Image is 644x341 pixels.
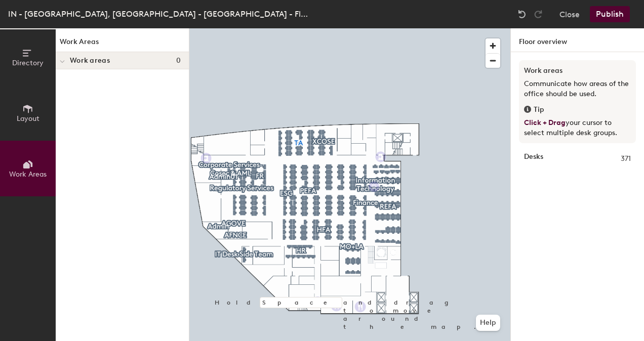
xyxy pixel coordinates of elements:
[9,170,47,179] span: Work Areas
[17,114,39,123] span: Layout
[524,118,566,127] span: Click + Drag
[590,6,630,22] button: Publish
[524,104,631,115] div: Tip
[517,9,527,19] img: Undo
[524,153,543,164] strong: Desks
[511,28,644,52] h1: Floor overview
[70,57,110,65] span: Work areas
[12,59,44,67] span: Directory
[621,153,631,164] span: 371
[8,8,312,20] div: IN - [GEOGRAPHIC_DATA], [GEOGRAPHIC_DATA] - [GEOGRAPHIC_DATA] - Floor 11
[524,118,631,138] p: your cursor to select multiple desk groups.
[533,9,543,19] img: Redo
[524,79,631,99] p: Communicate how areas of the office should be used.
[524,65,631,76] h3: Work areas
[559,6,580,22] button: Close
[56,36,189,52] h1: Work Areas
[176,57,181,65] span: 0
[476,315,500,331] button: Help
